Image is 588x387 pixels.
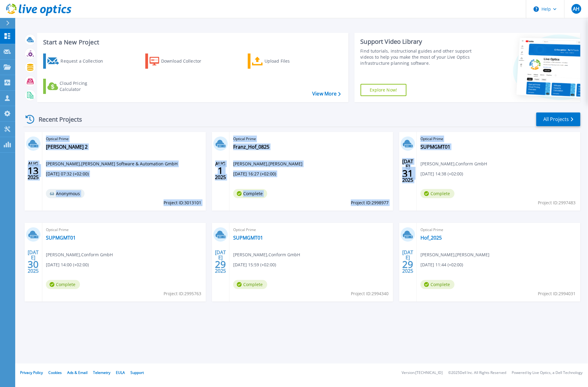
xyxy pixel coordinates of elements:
[145,54,213,69] a: Download Collector
[512,371,583,375] li: Powered by Live Optics, a Dell Technology
[20,370,43,375] a: Privacy Policy
[420,251,490,258] span: [PERSON_NAME] , [PERSON_NAME]
[60,80,108,92] div: Cloud Pricing Calculator
[248,54,316,69] a: Upload Files
[233,189,267,198] span: Complete
[215,262,226,267] span: 29
[361,48,476,66] div: Find tutorials, instructional guides and other support videos to help you make the most of your L...
[46,189,85,198] span: Anonymous
[420,189,455,198] span: Complete
[67,370,88,375] a: Ads & Email
[536,112,580,126] a: All Projects
[420,171,463,177] span: [DATE] 14:38 (+02:00)
[312,91,341,97] a: View More
[402,171,413,176] span: 31
[215,160,226,182] div: AUG 2025
[93,370,110,375] a: Telemetry
[361,38,476,46] div: Support Video Library
[46,251,113,258] span: [PERSON_NAME] , Conform GmbH
[233,226,389,233] span: Optical Prime
[538,199,576,206] span: Project ID: 2997483
[420,235,442,241] a: Hof_2025
[265,55,313,67] div: Upload Files
[402,262,413,267] span: 29
[351,290,389,297] span: Project ID: 2994340
[130,370,144,375] a: Support
[233,136,389,142] span: Optical Prime
[573,6,579,11] span: AH
[420,136,577,142] span: Optical Prime
[420,226,577,233] span: Optical Prime
[448,371,506,375] li: © 2025 Dell Inc. All Rights Reserved
[23,112,90,127] div: Recent Projects
[361,84,407,96] a: Explore Now!
[46,261,89,268] span: [DATE] 14:00 (+02:00)
[27,251,39,273] div: [DATE] 2025
[46,171,89,177] span: [DATE] 07:32 (+02:00)
[233,161,303,167] span: [PERSON_NAME] , [PERSON_NAME]
[420,280,455,289] span: Complete
[420,144,450,150] a: SUPMGMT01
[161,55,210,67] div: Download Collector
[233,280,267,289] span: Complete
[218,168,223,173] span: 1
[43,39,341,46] h3: Start a New Project
[538,290,576,297] span: Project ID: 2994031
[46,161,178,167] span: [PERSON_NAME] , [PERSON_NAME] Software & Automation GmbH
[43,54,111,69] a: Request a Collection
[233,235,263,241] a: SUPMGMT01
[420,261,463,268] span: [DATE] 11:44 (+02:00)
[27,160,39,182] div: AUG 2025
[46,136,202,142] span: Optical Prime
[215,251,226,273] div: [DATE] 2025
[28,168,39,173] span: 13
[164,290,201,297] span: Project ID: 2995763
[420,161,487,167] span: [PERSON_NAME] , Conform GmbH
[46,144,88,150] a: [PERSON_NAME] 2
[233,144,269,150] a: Franz_Hof_0825
[46,235,76,241] a: SUPMGMT01
[402,371,443,375] li: Version: [TECHNICAL_ID]
[46,280,80,289] span: Complete
[402,251,413,273] div: [DATE] 2025
[116,370,125,375] a: EULA
[46,226,202,233] span: Optical Prime
[61,55,109,67] div: Request a Collection
[43,79,111,94] a: Cloud Pricing Calculator
[164,199,201,206] span: Project ID: 3013101
[402,160,413,182] div: [DATE] 2025
[48,370,62,375] a: Cookies
[233,251,300,258] span: [PERSON_NAME] , Conform GmbH
[233,261,276,268] span: [DATE] 15:59 (+02:00)
[233,171,276,177] span: [DATE] 16:27 (+02:00)
[28,262,39,267] span: 30
[351,199,389,206] span: Project ID: 2998977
